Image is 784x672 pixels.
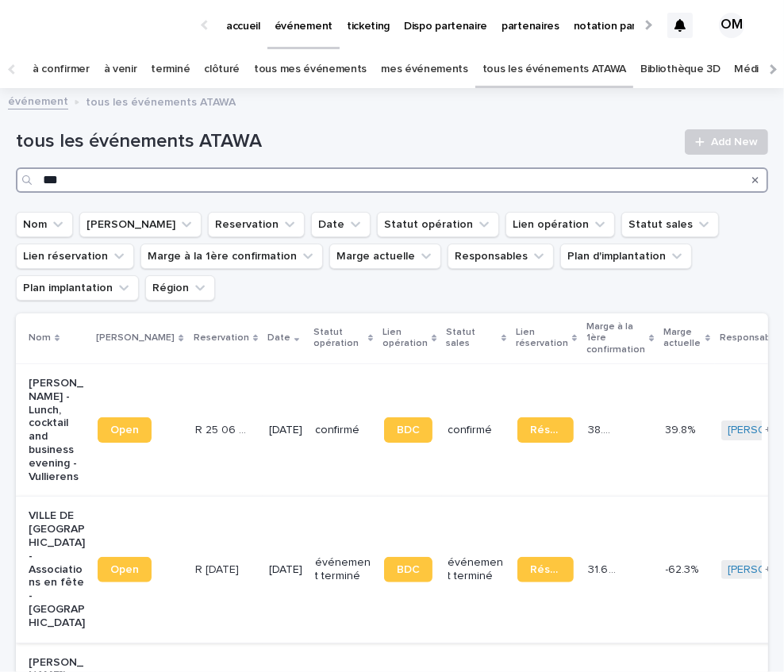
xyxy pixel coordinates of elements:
button: Plan implantation [16,275,139,301]
a: événement [8,91,68,109]
button: Lien réservation [16,244,134,269]
p: Lien opération [382,324,428,353]
p: confirmé [315,424,371,437]
p: 39.8% [666,420,699,437]
img: Ls34BcGeRexTGTNfXpUC [32,10,186,41]
a: tous mes événements [254,51,367,88]
span: BDC [397,564,420,575]
p: Statut sales [447,324,498,353]
p: événement terminé [448,556,505,583]
p: VILLE DE [GEOGRAPHIC_DATA] - Associations en fête - [GEOGRAPHIC_DATA] [29,509,85,629]
span: + 3 [765,425,776,435]
p: [DATE] [269,563,302,577]
a: terminé [151,51,190,88]
p: [DATE] [269,424,302,437]
p: tous les événements ATAWA [86,92,236,109]
h1: tous les événements ATAWA [16,130,675,153]
p: 31.6 % [588,560,620,577]
a: Bibliothèque 3D [640,51,720,88]
button: Date [311,212,371,237]
button: Reservation [208,212,305,237]
span: Add New [711,136,758,148]
p: 38.6 % [588,420,620,437]
button: Plan d'implantation [560,244,692,269]
p: Responsables [720,329,784,347]
p: Nom [29,329,51,347]
button: Lien opération [505,212,615,237]
p: Lien réservation [516,324,568,353]
p: événement terminé [315,556,371,583]
a: Open [98,557,152,582]
div: OM [719,13,744,38]
span: Réservation [530,424,561,436]
a: clôturé [204,51,240,88]
button: Marge actuelle [329,244,441,269]
span: + 3 [765,565,776,574]
a: à confirmer [33,51,90,88]
p: -62.3% [666,560,702,577]
a: Réservation [517,417,574,443]
p: R 25 06 3526 [195,420,255,437]
button: Responsables [448,244,554,269]
p: [PERSON_NAME] - Lunch, cocktail and business evening - Vullierens [29,377,85,483]
button: Nom [16,212,73,237]
a: Add New [685,129,768,155]
a: mes événements [381,51,468,88]
a: BDC [384,417,432,443]
span: Open [110,424,139,436]
button: Statut sales [621,212,719,237]
a: tous les événements ATAWA [482,51,626,88]
a: Open [98,417,152,443]
button: Lien Stacker [79,212,202,237]
p: Date [267,329,290,347]
span: Open [110,564,139,575]
button: Marge à la 1ère confirmation [140,244,323,269]
p: Reservation [194,329,249,347]
p: R 25 06 1933 [195,560,242,577]
input: Search [16,167,768,193]
span: Réservation [530,564,561,575]
p: confirmé [448,424,505,437]
p: Statut opération [313,324,364,353]
a: à venir [104,51,137,88]
p: Marge à la 1ère confirmation [586,318,645,359]
button: Région [145,275,215,301]
p: [PERSON_NAME] [96,329,175,347]
a: Réservation [517,557,574,582]
button: Statut opération [377,212,499,237]
a: BDC [384,557,432,582]
span: BDC [397,424,420,436]
p: Marge actuelle [664,324,701,353]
